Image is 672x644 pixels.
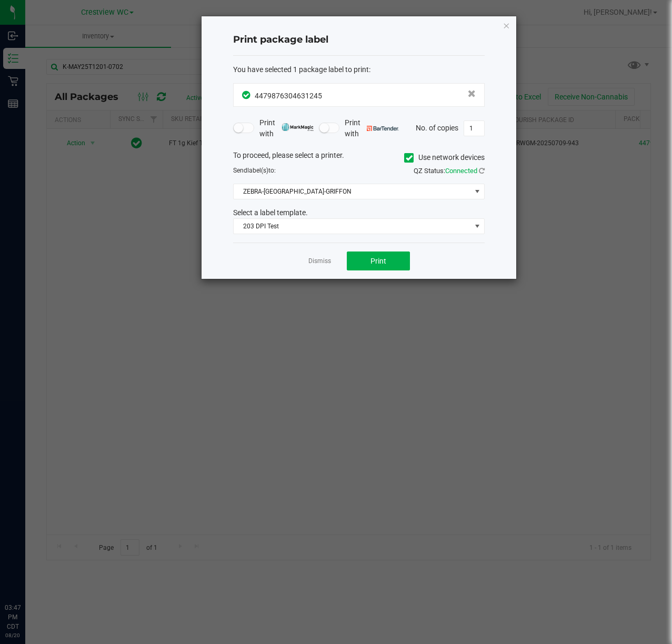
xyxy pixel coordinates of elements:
img: mark_magic_cybra.png [282,123,314,131]
span: Print with [345,117,399,139]
span: No. of copies [416,123,458,132]
span: You have selected 1 package label to print [233,65,369,74]
a: Dismiss [308,257,331,266]
span: 203 DPI Test [234,219,471,234]
span: Print with [259,117,314,139]
span: Print [370,257,386,265]
div: Select a label template. [225,207,493,218]
span: In Sync [242,89,252,100]
iframe: Resource center [11,560,42,591]
span: ZEBRA-[GEOGRAPHIC_DATA]-GRIFFON [234,184,471,199]
span: QZ Status: [414,167,485,175]
span: Connected [445,167,477,175]
h4: Print package label [233,33,485,47]
span: Send to: [233,167,276,174]
span: 4479876304631245 [255,92,322,100]
span: label(s) [247,167,268,174]
div: To proceed, please select a printer. [225,150,493,166]
button: Print [347,251,410,270]
img: bartender.png [367,126,399,131]
label: Use network devices [404,152,485,163]
div: : [233,64,485,75]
